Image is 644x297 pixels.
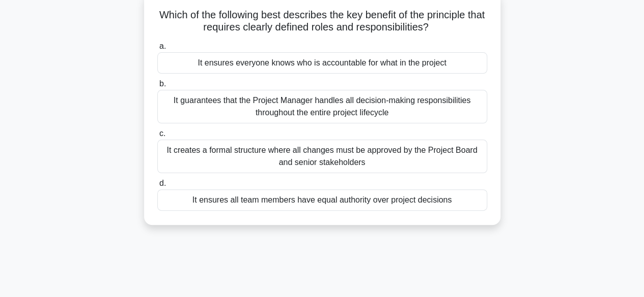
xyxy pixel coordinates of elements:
[159,179,166,187] span: d.
[159,42,166,50] span: a.
[157,52,487,74] div: It ensures everyone knows who is accountable for what in the project
[159,79,166,88] span: b.
[157,140,487,173] div: It creates a formal structure where all changes must be approved by the Project Board and senior ...
[159,129,165,138] span: c.
[156,9,488,34] h5: Which of the following best describes the key benefit of the principle that requires clearly defi...
[157,189,487,211] div: It ensures all team members have equal authority over project decisions
[157,90,487,123] div: It guarantees that the Project Manager handles all decision-making responsibilities throughout th...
